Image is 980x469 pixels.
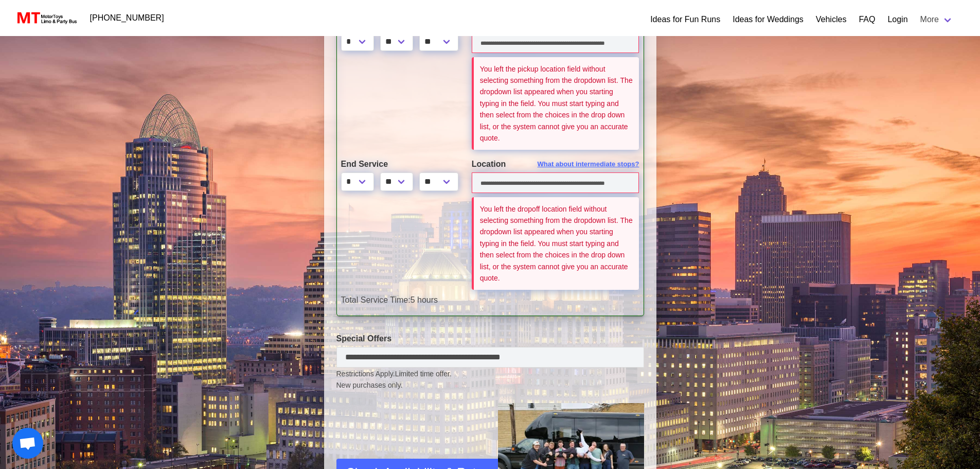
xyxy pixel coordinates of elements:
div: 5 hours [333,294,647,306]
a: [PHONE_NUMBER] [84,8,170,28]
small: You left the pickup location field without selecting something from the dropdown list. The dropdo... [480,65,633,142]
span: New purchases only. [336,380,644,391]
small: You left the dropoff location field without selecting something from the dropdown list. The dropd... [480,205,633,282]
a: FAQ [859,13,875,26]
span: What about intermediate stops? [538,159,639,169]
a: Ideas for Weddings [733,13,804,26]
a: Vehicles [816,13,847,26]
a: Open chat [12,428,43,459]
span: Location [472,160,506,168]
a: More [914,9,959,30]
label: End Service [341,158,456,170]
span: Total Service Time: [341,296,411,304]
a: Login [887,13,907,26]
small: Restrictions Apply. [336,370,644,391]
span: Limited time offer. [395,369,452,379]
label: Special Offers [336,333,644,345]
a: Ideas for Fun Runs [650,13,720,26]
img: MotorToys Logo [14,11,78,25]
